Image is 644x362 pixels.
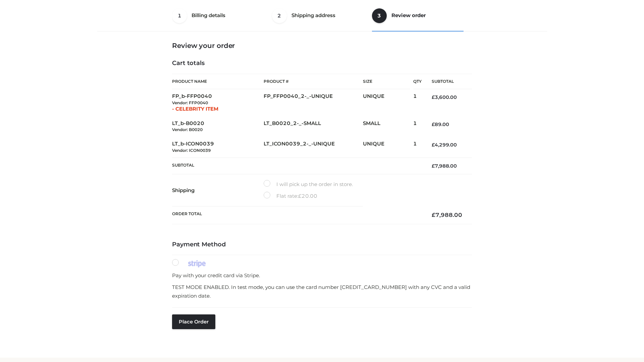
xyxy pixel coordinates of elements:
[413,116,422,137] td: 1
[432,212,435,218] span: £
[264,89,363,116] td: FP_FFP0040_2-_-UNIQUE
[432,142,457,148] bdi: 4,299.00
[264,137,363,158] td: LT_ICON0039_2-_-UNIQUE
[432,121,449,127] bdi: 89.00
[172,89,264,116] td: FP_b-FFP0040
[172,174,264,206] th: Shipping
[432,163,457,169] bdi: 7,988.00
[363,89,413,116] td: UNIQUE
[432,94,457,100] bdi: 3,600.00
[172,206,422,224] th: Order Total
[264,74,363,89] th: Product #
[298,193,317,199] bdi: 20.00
[363,137,413,158] td: UNIQUE
[172,241,472,248] h4: Payment Method
[413,74,422,89] th: Qty
[172,42,472,50] h3: Review your order
[172,314,215,329] button: Place order
[363,74,410,89] th: Size
[413,137,422,158] td: 1
[172,137,264,158] td: LT_b-ICON0039
[172,116,264,137] td: LT_b-B0020
[422,74,472,89] th: Subtotal
[432,142,435,148] span: £
[298,193,302,199] span: £
[172,127,203,132] small: Vendor: B0020
[264,116,363,137] td: LT_B0020_2-_-SMALL
[172,283,472,300] p: TEST MODE ENABLED. In test mode, you can use the card number [CREDIT_CARD_NUMBER] with any CVC an...
[363,116,413,137] td: SMALL
[432,94,435,100] span: £
[432,163,435,169] span: £
[413,89,422,116] td: 1
[264,192,317,200] label: Flat rate:
[264,180,353,189] label: I will pick up the order in store.
[172,158,422,174] th: Subtotal
[172,60,472,67] h4: Cart totals
[172,74,264,89] th: Product Name
[172,100,208,105] small: Vendor: FFP0040
[172,271,472,280] p: Pay with your credit card via Stripe.
[432,212,462,218] bdi: 7,988.00
[172,106,218,112] span: - CELEBRITY ITEM
[172,148,211,153] small: Vendor: ICON0039
[432,121,435,127] span: £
